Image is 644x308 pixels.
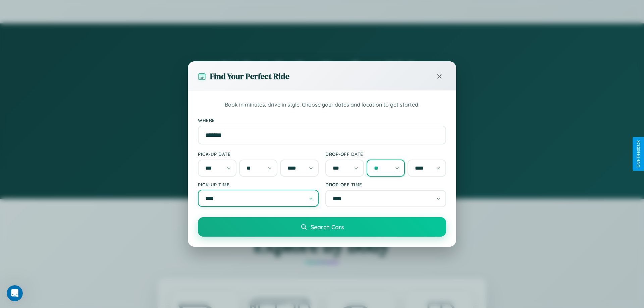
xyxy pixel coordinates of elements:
[325,151,446,157] label: Drop-off Date
[198,182,319,187] label: Pick-up Time
[198,101,446,109] p: Book in minutes, drive in style. Choose your dates and location to get started.
[325,182,446,187] label: Drop-off Time
[198,217,446,237] button: Search Cars
[311,223,344,231] span: Search Cars
[198,151,319,157] label: Pick-up Date
[198,117,446,123] label: Where
[210,71,289,82] h3: Find Your Perfect Ride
